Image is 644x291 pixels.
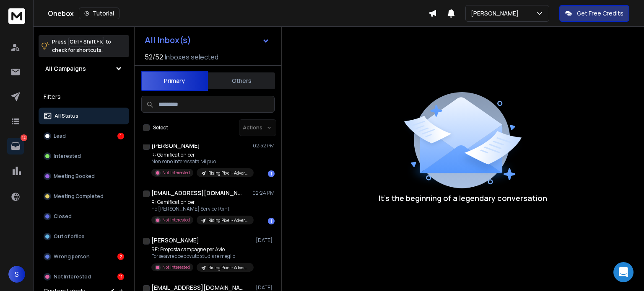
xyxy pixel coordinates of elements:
div: Onebox [48,8,428,19]
button: All Inbox(s) [138,32,276,49]
p: Meeting Completed [54,193,104,200]
p: R: Gamification per [151,152,252,158]
h1: [PERSON_NAME] [151,142,200,150]
p: RE: Proposta campagne per Avio [151,246,252,253]
p: Get Free Credits [577,9,623,18]
button: Wrong person2 [39,248,129,265]
button: Closed [39,208,129,225]
p: Not Interested [162,217,190,223]
div: 1 [117,133,124,139]
p: Rising Pixel - Advergames / Playable Ads [208,170,249,176]
div: 1 [268,170,275,177]
button: All Campaigns [39,60,129,77]
div: 2 [117,253,124,260]
p: no [PERSON_NAME] Service Point [151,206,252,212]
button: Others [208,72,275,90]
p: Interested [54,153,81,160]
p: All Status [55,113,78,119]
button: Primary [141,71,208,91]
button: Get Free Credits [559,5,629,22]
label: Select [153,124,168,131]
p: 14 [21,134,27,141]
p: Forse avrebbe dovuto studiare meglio [151,253,252,260]
p: It’s the beginning of a legendary conversation [379,192,547,204]
p: R: Gamification per [151,199,252,206]
button: Lead1 [39,128,129,144]
p: Closed [54,213,72,220]
button: Not Interested11 [39,268,129,285]
p: Rising Pixel - Advergames / Playable Ads [208,217,249,224]
h1: All Inbox(s) [145,36,191,44]
p: 02:32 PM [253,142,275,149]
span: Ctrl + Shift + k [68,37,104,46]
p: Lead [54,133,66,139]
button: Out of office [39,228,129,245]
div: 11 [117,273,124,280]
p: Non sono interessata Mi puo [151,158,252,165]
h1: [PERSON_NAME] [151,236,199,245]
button: Meeting Booked [39,168,129,185]
button: Meeting Completed [39,188,129,205]
button: Interested [39,148,129,165]
span: 52 / 52 [145,52,163,62]
p: [DATE] [256,237,275,244]
p: [DATE] [256,284,275,291]
p: Not Interested [162,170,190,176]
p: Not Interested [54,273,91,280]
h3: Filters [39,91,129,103]
h3: Inboxes selected [165,52,218,62]
p: Wrong person [54,253,90,260]
div: 1 [268,218,275,224]
h1: All Campaigns [45,64,86,73]
p: Rising Pixel - Advergames / Playable Ads [208,265,249,271]
p: Meeting Booked [54,173,95,180]
p: [PERSON_NAME] [471,9,522,18]
p: 02:24 PM [252,190,275,196]
p: Not Interested [162,264,190,270]
p: Press to check for shortcuts. [52,38,111,54]
button: Tutorial [79,8,119,19]
button: All Status [39,108,129,124]
h1: [EMAIL_ADDRESS][DOMAIN_NAME] [151,189,244,197]
button: S [8,266,25,283]
a: 14 [7,138,24,155]
div: Open Intercom Messenger [613,262,634,282]
p: Out of office [54,233,85,240]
